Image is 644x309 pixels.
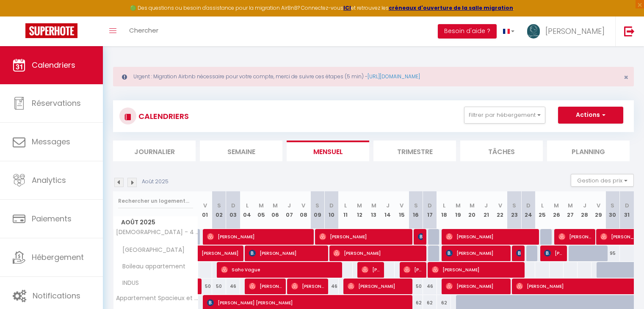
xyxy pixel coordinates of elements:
abbr: M [273,201,278,210]
abbr: V [203,201,207,210]
span: INDUS [115,279,146,288]
a: [URL][DOMAIN_NAME] [368,73,420,80]
span: Réservations [32,98,81,108]
th: 02 [212,191,226,229]
th: 20 [465,191,479,229]
th: 07 [282,191,296,229]
span: [PERSON_NAME] [446,278,506,294]
abbr: L [246,201,249,210]
th: 21 [479,191,493,229]
a: ... [PERSON_NAME] [521,17,615,46]
th: 17 [423,191,437,229]
th: 13 [367,191,381,229]
abbr: D [329,201,334,210]
abbr: D [231,201,235,210]
th: 11 [339,191,353,229]
a: créneaux d'ouverture de la salle migration [389,4,513,11]
th: 04 [240,191,254,229]
th: 26 [550,191,564,229]
span: [PERSON_NAME] [249,245,323,261]
span: [PERSON_NAME] [291,278,324,294]
abbr: S [315,201,319,210]
h3: CALENDRIERS [136,107,189,126]
th: 18 [437,191,451,229]
div: 95 [605,246,619,261]
span: [PERSON_NAME] [418,229,423,245]
img: Super Booking [25,23,77,38]
th: 01 [198,191,212,229]
th: 23 [507,191,521,229]
th: 31 [620,191,634,229]
abbr: L [541,201,544,210]
span: [PERSON_NAME] [333,245,422,261]
span: Paiements [32,213,72,224]
th: 14 [381,191,395,229]
abbr: J [386,201,390,210]
th: 24 [521,191,535,229]
abbr: V [301,201,305,210]
span: Août 2025 [113,216,198,229]
span: Chercher [129,26,158,35]
span: Appartement Spacieux et Confort [115,295,199,301]
abbr: J [287,201,291,210]
span: [PERSON_NAME] [516,245,521,261]
span: Messages [32,136,70,147]
abbr: J [484,201,488,210]
a: [PERSON_NAME] [198,279,202,295]
li: Trimestre [373,141,456,161]
span: [DEMOGRAPHIC_DATA] - 4 personnes [115,229,199,235]
th: 30 [605,191,619,229]
abbr: S [512,201,516,210]
abbr: M [568,201,573,210]
span: × [624,72,628,83]
abbr: L [443,201,445,210]
abbr: M [259,201,264,210]
abbr: L [344,201,347,210]
span: [PERSON_NAME] [446,229,534,245]
abbr: M [554,201,559,210]
li: Tâches [460,141,543,161]
span: [PERSON_NAME] [207,229,310,245]
abbr: V [597,201,600,210]
span: Notifications [33,290,80,301]
th: 15 [395,191,409,229]
th: 06 [268,191,282,229]
abbr: M [456,201,461,210]
span: [PERSON_NAME] [319,229,408,245]
span: Hébergement [32,252,84,262]
span: Analytics [32,175,66,185]
abbr: M [357,201,362,210]
span: [PERSON_NAME] [544,245,563,261]
span: [PERSON_NAME] [404,262,422,278]
th: 16 [409,191,423,229]
th: 08 [296,191,310,229]
li: Mensuel [287,141,369,161]
abbr: J [583,201,586,210]
button: Gestion des prix [571,174,634,187]
span: [PERSON_NAME] [362,262,380,278]
abbr: V [498,201,502,210]
li: Journalier [113,141,196,161]
abbr: V [400,201,404,210]
span: Boileau appartement [115,262,188,271]
th: 19 [451,191,465,229]
div: 46 [423,279,437,294]
span: [PERSON_NAME] [249,278,282,294]
abbr: D [625,201,629,210]
a: ICI [343,4,351,11]
span: [PERSON_NAME] [348,278,408,294]
div: 50 [212,279,226,294]
span: Calendriers [32,60,75,70]
th: 28 [578,191,591,229]
span: [PERSON_NAME] [432,262,520,278]
abbr: M [371,201,376,210]
div: 50 [198,279,212,294]
th: 12 [353,191,367,229]
li: Semaine [200,141,282,161]
th: 25 [535,191,549,229]
th: 05 [254,191,268,229]
th: 03 [226,191,240,229]
div: 50 [409,279,423,294]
